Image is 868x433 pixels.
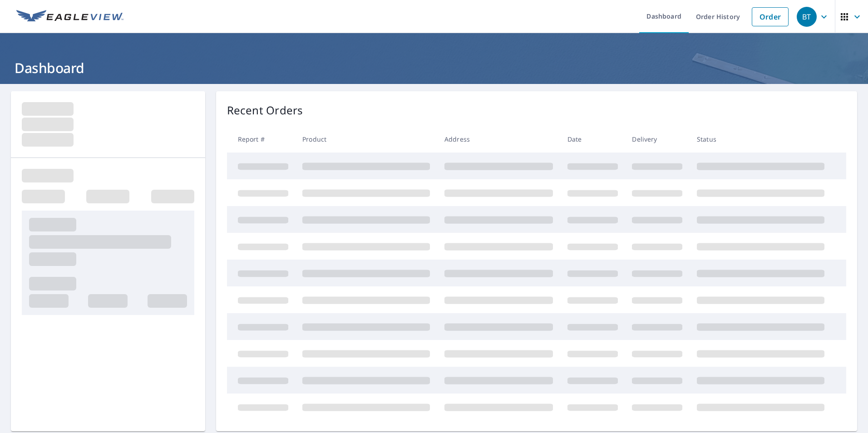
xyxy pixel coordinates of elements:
th: Status [690,126,832,153]
th: Report # [227,126,296,153]
img: EV Logo [16,10,123,24]
th: Product [295,126,437,153]
h1: Dashboard [11,59,857,77]
th: Date [560,126,625,153]
th: Delivery [625,126,690,153]
div: BT [797,7,817,27]
a: Order [752,7,789,26]
th: Address [437,126,560,153]
p: Recent Orders [227,102,303,118]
